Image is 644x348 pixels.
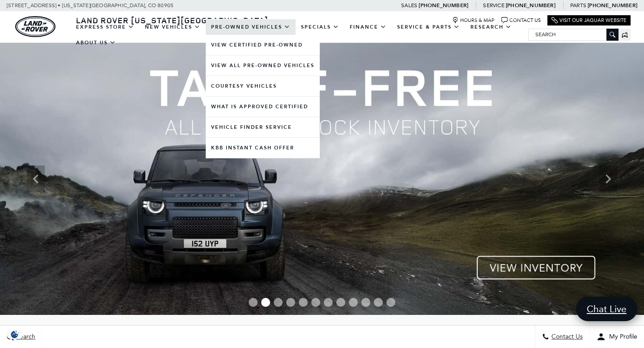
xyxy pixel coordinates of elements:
nav: Main Navigation [71,19,528,51]
span: Land Rover [US_STATE][GEOGRAPHIC_DATA] [76,15,268,25]
a: About Us [71,35,121,51]
button: Open user profile menu [590,326,644,348]
span: Go to slide 5 [299,298,308,307]
a: land-rover [15,16,55,37]
a: View Certified Pre-Owned [206,35,320,55]
span: My Profile [606,333,637,341]
a: Land Rover [US_STATE][GEOGRAPHIC_DATA] [71,15,274,25]
a: Specials [296,19,344,35]
span: Contact Us [549,333,583,341]
a: Vehicle Finder Service [206,117,320,137]
a: [PHONE_NUMBER] [588,2,637,9]
span: Sales [401,2,417,8]
span: Parts [570,2,586,8]
span: Go to slide 11 [374,298,383,307]
span: Go to slide 7 [324,298,333,307]
a: What Is Approved Certified [206,97,320,117]
a: Visit Our Jaguar Website [551,17,627,24]
a: [PHONE_NUMBER] [419,2,468,9]
a: Chat Live [576,297,637,321]
input: Search [529,29,618,40]
a: [PHONE_NUMBER] [506,2,555,9]
span: Go to slide 2 [261,298,270,307]
a: Pre-Owned Vehicles [206,19,296,35]
div: Previous [27,166,45,192]
a: EXPRESS STORE [71,19,140,35]
span: Go to slide 12 [386,298,395,307]
span: Chat Live [582,303,631,315]
a: Finance [344,19,392,35]
a: View All Pre-Owned Vehicles [206,55,320,76]
section: Click to Open Cookie Consent Modal [4,330,25,339]
a: New Vehicles [140,19,206,35]
img: Land Rover [15,16,55,37]
span: Go to slide 4 [286,298,295,307]
a: Courtesy Vehicles [206,76,320,96]
span: Go to slide 6 [311,298,320,307]
span: Go to slide 10 [361,298,370,307]
a: Contact Us [501,17,541,24]
a: Hours & Map [452,17,495,24]
img: Opt-Out Icon [4,330,25,339]
span: Go to slide 1 [249,298,258,307]
div: Next [599,166,617,192]
span: Go to slide 3 [274,298,283,307]
a: Service & Parts [392,19,465,35]
span: Service [483,2,504,8]
span: Go to slide 8 [336,298,345,307]
a: KBB Instant Cash Offer [206,138,320,158]
a: Research [465,19,517,35]
span: Go to slide 9 [349,298,358,307]
a: [STREET_ADDRESS] • [US_STATE][GEOGRAPHIC_DATA], CO 80905 [7,2,174,8]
